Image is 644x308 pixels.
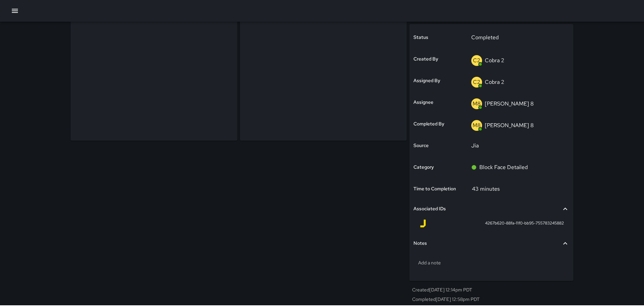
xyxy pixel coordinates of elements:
[413,142,429,149] h6: Source
[413,201,569,217] div: Associated IDs
[472,185,500,192] p: 43 minutes
[413,99,433,106] h6: Assignee
[485,220,564,227] span: 4267b620-88fa-11f0-bb95-755783245882
[485,78,504,86] p: Cobra 2
[418,259,565,266] p: Add a note
[473,78,480,86] p: C2
[471,142,565,150] p: Jia
[412,286,571,293] p: Created [DATE] 12:14pm PDT
[413,205,446,213] h6: Associated IDs
[471,33,565,42] p: Completed
[413,77,440,85] h6: Assigned By
[473,56,480,65] p: C2
[413,236,569,251] div: Notes
[485,100,534,107] p: [PERSON_NAME] 8
[412,296,571,303] p: Completed [DATE] 12:58pm PDT
[413,164,434,171] h6: Category
[485,57,504,64] p: Cobra 2
[479,163,528,171] p: Block Face Detailed
[413,240,427,247] h6: Notes
[413,120,444,128] h6: Completed By
[485,122,534,129] p: [PERSON_NAME] 8
[473,100,481,108] p: M8
[473,121,481,129] p: M8
[413,185,456,193] h6: Time to Completion
[413,55,438,63] h6: Created By
[413,34,428,41] h6: Status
